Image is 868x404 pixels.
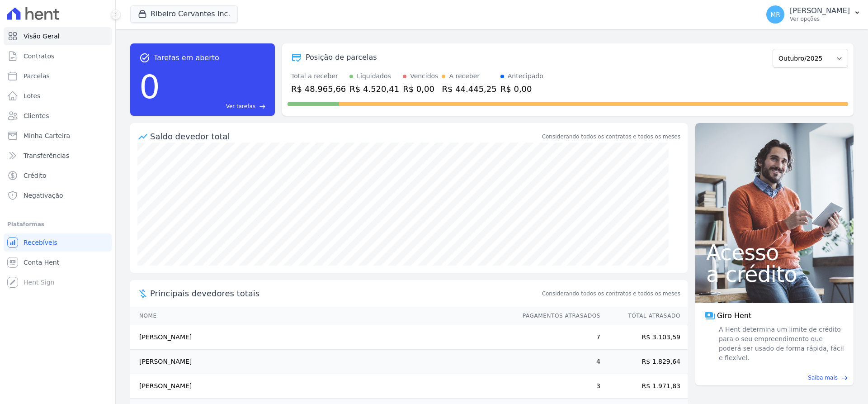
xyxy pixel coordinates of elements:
a: Clientes [4,107,112,125]
div: Liquidados [357,71,391,81]
span: MR [770,11,780,18]
th: Nome [130,307,514,325]
span: east [841,375,848,381]
td: R$ 1.829,64 [601,350,688,374]
a: Contratos [4,47,112,65]
td: [PERSON_NAME] [130,350,514,374]
div: Antecipado [508,71,543,81]
span: Acesso [706,242,843,263]
a: Visão Geral [4,27,112,45]
span: task_alt [139,52,150,63]
td: R$ 3.103,59 [601,325,688,350]
a: Ver tarefas east [164,102,266,110]
span: Crédito [24,171,47,180]
span: Saiba mais [808,374,838,382]
th: Pagamentos Atrasados [514,307,601,325]
button: Ribeiro Cervantes Inc. [130,5,238,23]
td: [PERSON_NAME] [130,325,514,350]
div: R$ 0,00 [403,83,438,95]
span: A Hent determina um limite de crédito para o seu empreendimento que poderá ser usado de forma ráp... [717,325,844,363]
a: Parcelas [4,67,112,85]
span: Transferências [24,151,69,160]
span: east [259,103,266,110]
div: R$ 44.445,25 [442,83,496,95]
a: Saiba mais east [701,374,848,382]
a: Recebíveis [4,233,112,252]
span: Conta Hent [24,258,59,267]
span: Considerando todos os contratos e todos os meses [542,290,680,298]
td: 7 [514,325,601,350]
span: Recebíveis [24,238,57,247]
div: Saldo devedor total [150,130,540,143]
button: MR [PERSON_NAME] Ver opções [759,2,868,27]
div: Total a receber [291,71,346,81]
span: Ver tarefas [226,102,255,110]
p: Ver opções [790,15,850,23]
th: Total Atrasado [601,307,688,325]
div: Posição de parcelas [306,52,377,63]
td: 4 [514,350,601,374]
td: [PERSON_NAME] [130,374,514,399]
a: Transferências [4,147,112,165]
div: 0 [139,63,160,110]
span: Lotes [24,91,41,100]
span: Parcelas [24,71,50,81]
span: Negativação [24,191,63,200]
td: R$ 1.971,83 [601,374,688,399]
span: Giro Hent [717,310,751,321]
span: Minha Carteira [24,131,70,140]
span: a crédito [706,263,843,285]
td: 3 [514,374,601,399]
span: Tarefas em aberto [154,52,219,63]
p: [PERSON_NAME] [790,6,850,15]
span: Contratos [24,52,54,61]
a: Conta Hent [4,253,112,271]
a: Lotes [4,87,112,105]
a: Crédito [4,166,112,185]
span: Visão Geral [24,32,60,41]
span: Clientes [24,111,49,120]
div: Considerando todos os contratos e todos os meses [542,133,680,141]
div: A receber [449,71,480,81]
div: R$ 48.965,66 [291,83,346,95]
span: Principais devedores totais [150,287,540,299]
div: R$ 0,00 [500,83,543,95]
a: Minha Carteira [4,127,112,145]
div: Vencidos [410,71,438,81]
div: Plataformas [7,219,108,230]
a: Negativação [4,186,112,204]
div: R$ 4.520,41 [349,83,399,95]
